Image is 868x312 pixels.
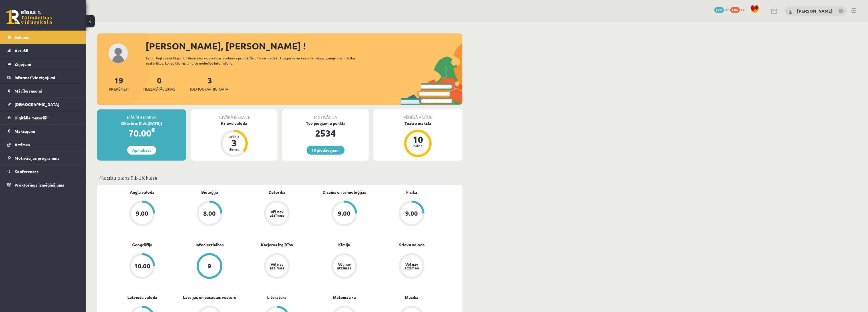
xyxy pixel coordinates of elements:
[15,125,78,138] legend: Maksājumi
[7,178,78,191] a: Proktoringa izmēģinājums
[409,144,426,147] div: balles
[797,8,833,14] a: [PERSON_NAME]
[151,126,155,134] span: €
[261,242,293,248] a: Karjeras izglītība
[405,210,418,217] div: 9.00
[146,39,462,53] div: [PERSON_NAME], [PERSON_NAME] !
[406,189,417,195] a: Fizika
[225,138,243,147] div: 3
[203,210,216,217] div: 8.00
[191,109,277,120] div: Tuvākā ieskaite
[196,242,224,248] a: Inženierzinības
[108,201,176,227] a: 9.00
[225,147,243,151] div: dienas
[15,115,49,120] span: Digitālie materiāli
[714,7,729,12] a: 2534 mP
[323,189,366,195] a: Dizains un tehnoloģijas
[7,57,78,71] a: Ziņojumi
[191,120,277,158] a: Krievu valoda Atlicis 3 dienas
[15,71,78,84] legend: Informatīvie ziņojumi
[15,182,64,187] span: Proktoringa izmēģinājums
[183,294,236,300] a: Latvijas un pasaules vēsture
[269,210,285,217] div: Vēl nav atzīmes
[191,120,277,126] div: Krievu valoda
[201,189,218,195] a: Bioloģija
[127,146,156,155] a: Apmaksāt
[409,135,426,144] div: 10
[15,142,30,147] span: Atzīmes
[6,10,52,24] a: Rīgas 1. Tālmācības vidusskola
[146,55,365,66] div: Laipni lūgts savā Rīgas 1. Tālmācības vidusskolas skolnieka profilā. Šeit Tu vari redzēt tuvojošo...
[15,57,78,71] legend: Ziņojumi
[373,120,462,158] a: Teātra māksla 10 balles
[378,201,445,227] a: 9.00
[7,44,78,57] a: Aktuāli
[7,31,78,44] a: Sākums
[307,146,345,155] a: 10 piedāvājumi
[282,126,369,140] div: 2534
[338,242,350,248] a: Ķīmija
[336,262,352,270] div: Vēl nav atzīmes
[7,125,78,138] a: Maksājumi
[225,135,243,138] div: Atlicis
[7,98,78,111] a: [DEMOGRAPHIC_DATA]
[267,294,287,300] a: Literatūra
[714,7,724,13] span: 2534
[311,201,378,227] a: 9.00
[311,253,378,280] a: Vēl nav atzīmes
[136,210,148,217] div: 9.00
[143,75,175,92] a: 0Neizlasītās ziņas
[109,86,128,92] span: Priekšmeti
[7,71,78,84] a: Informatīvie ziņojumi
[333,294,356,300] a: Matemātika
[7,84,78,97] a: Mācību resursi
[788,9,793,14] img: Jānis Tāre
[7,138,78,151] a: Atzīmes
[132,242,152,248] a: Ģeogrāfija
[7,111,78,124] a: Digitālie materiāli
[730,7,740,13] span: 1397
[97,120,186,126] div: Oktobris (līdz [DATE])
[208,263,212,269] div: 9
[15,35,29,40] span: Sākums
[15,102,59,107] span: [DEMOGRAPHIC_DATA]
[143,86,175,92] span: Neizlasītās ziņas
[243,253,311,280] a: Vēl nav atzīmes
[15,169,39,174] span: Konferences
[97,109,186,120] div: Mācību maksa
[404,262,420,270] div: Vēl nav atzīmes
[405,294,418,300] a: Mūzika
[338,210,351,217] div: 9.00
[15,88,42,93] span: Mācību resursi
[130,189,154,195] a: Angļu valoda
[243,201,311,227] a: Vēl nav atzīmes
[282,109,369,120] div: Motivācija
[741,7,744,12] span: xp
[269,262,285,270] div: Vēl nav atzīmes
[190,75,229,92] a: 3[DEMOGRAPHIC_DATA]
[282,120,369,126] div: Tev pieejamie punkti
[108,253,176,280] a: 10.00
[190,86,229,92] span: [DEMOGRAPHIC_DATA]
[176,201,243,227] a: 8.00
[97,126,186,140] div: 70.00
[176,253,243,280] a: 9
[373,109,462,120] div: Pēdējā atzīme
[99,174,460,181] p: Mācību plāns 9.b JK klase
[730,7,747,12] a: 1397 xp
[7,151,78,165] a: Motivācijas programma
[134,263,150,269] div: 10.00
[378,253,445,280] a: Vēl nav atzīmes
[398,242,425,248] a: Krievu valoda
[7,165,78,178] a: Konferences
[725,7,729,12] span: mP
[373,120,462,126] div: Teātra māksla
[127,294,157,300] a: Latviešu valoda
[109,75,128,92] a: 19Priekšmeti
[15,155,60,161] span: Motivācijas programma
[15,48,28,53] span: Aktuāli
[269,189,285,195] a: Datorika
